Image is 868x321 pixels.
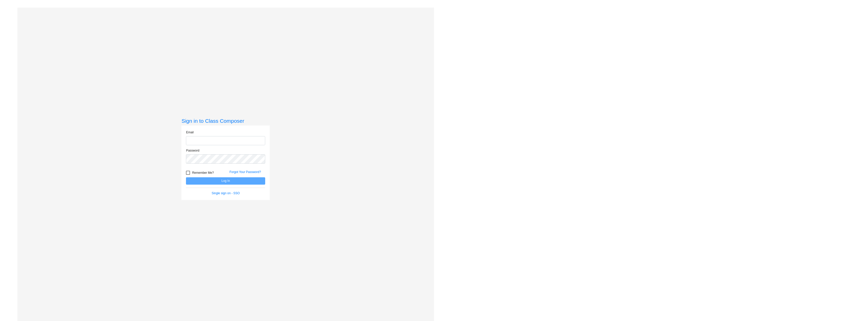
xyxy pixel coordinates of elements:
button: Log In [186,177,265,185]
label: Password [186,148,199,153]
a: Forgot Your Password? [229,170,261,174]
h3: Sign in to Class Composer [181,118,270,124]
label: Email [186,130,194,135]
span: Remember Me? [192,170,214,176]
a: Single sign on - SSO [212,191,240,195]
